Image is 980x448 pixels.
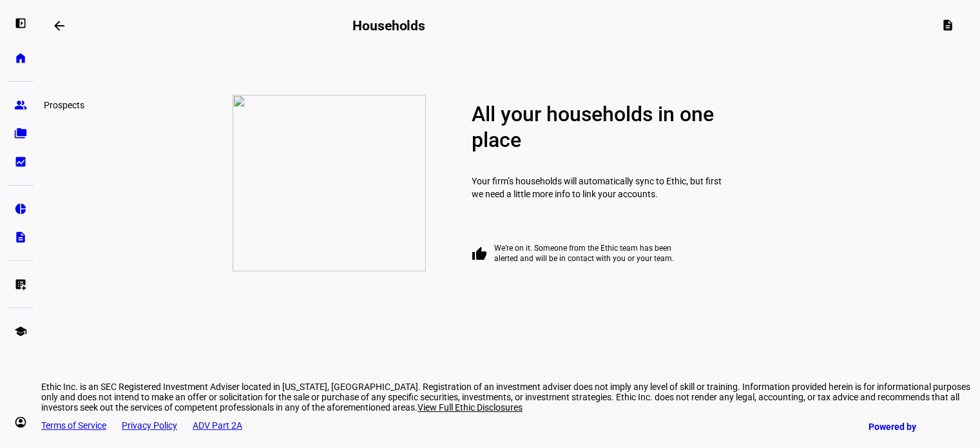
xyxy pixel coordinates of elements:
[41,420,106,431] a: Terms of Service
[472,162,723,213] p: Your firm’s households will automatically sync to Ethic, but first we need a little more info to ...
[14,278,27,291] eth-mat-symbol: list_alt_add
[8,92,34,118] a: group
[39,97,90,113] div: Prospects
[233,95,426,271] img: zero-household.png
[14,231,27,244] eth-mat-symbol: description
[14,416,27,429] eth-mat-symbol: account_circle
[472,246,487,262] mat-icon: thumb_up
[41,382,980,413] div: Ethic Inc. is an SEC Registered Investment Adviser located in [US_STATE], [GEOGRAPHIC_DATA]. Regi...
[941,19,954,32] mat-icon: description
[122,420,177,431] a: Privacy Policy
[14,155,27,168] eth-mat-symbol: bid_landscape
[8,121,34,146] a: folder_copy
[193,420,242,431] a: ADV Part 2A
[14,17,27,30] eth-mat-symbol: left_panel_open
[352,18,425,34] h2: Households
[14,127,27,140] eth-mat-symbol: folder_copy
[472,243,678,264] p: We’re on it. Someone from the Ethic team has been alerted and will be in contact with you or your...
[14,325,27,338] eth-mat-symbol: school
[8,224,34,250] a: description
[418,402,523,413] span: View Full Ethic Disclosures
[862,414,961,438] a: Powered by
[8,149,34,175] a: bid_landscape
[14,99,27,112] eth-mat-symbol: group
[14,202,27,215] eth-mat-symbol: pie_chart
[8,196,34,222] a: pie_chart
[14,52,27,64] eth-mat-symbol: home
[8,45,34,71] a: home
[472,101,723,153] p: All your households in one place
[52,18,67,34] mat-icon: arrow_backwards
